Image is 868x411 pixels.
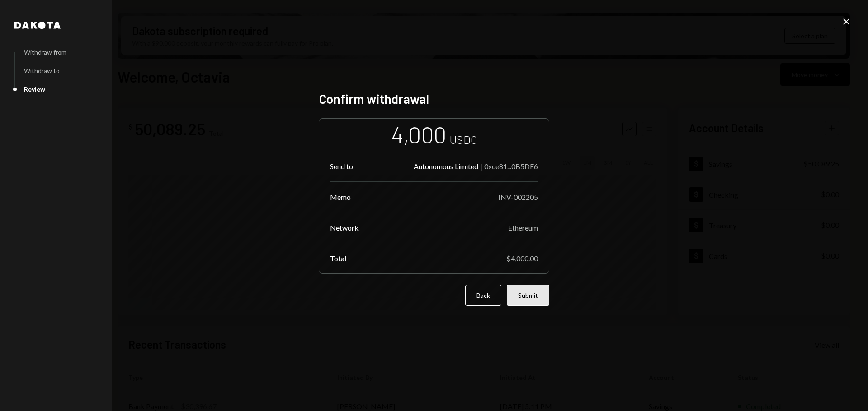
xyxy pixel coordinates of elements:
[450,132,477,147] div: USDC
[506,254,538,263] div: $4,000.00
[480,162,482,171] div: |
[498,193,538,201] div: INV-002205
[330,162,353,171] div: Send to
[330,254,346,263] div: Total
[508,223,538,232] div: Ethereum
[24,85,45,93] div: Review
[24,48,66,56] div: Withdraw from
[24,67,60,74] div: Withdraw to
[484,162,538,171] div: 0xce81...0B5DF6
[330,223,359,232] div: Network
[330,193,351,201] div: Memo
[391,120,446,149] div: 4,000
[465,285,501,306] button: Back
[507,285,549,306] button: Submit
[414,162,478,171] div: Autonomous Limited
[319,90,549,108] h2: Confirm withdrawal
